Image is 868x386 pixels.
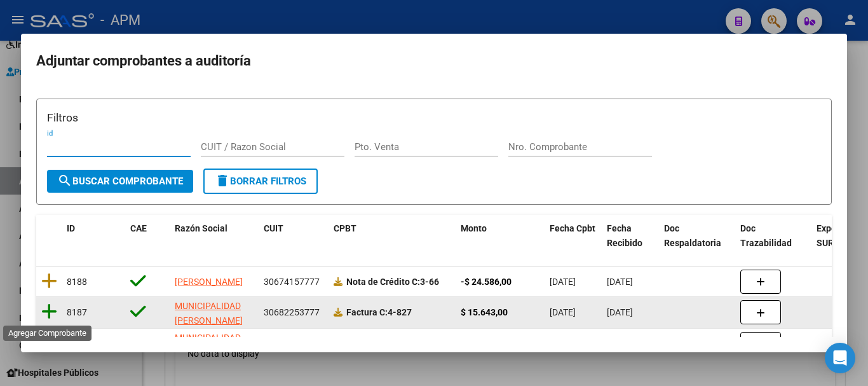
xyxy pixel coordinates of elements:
span: 30674157777 [264,277,320,287]
span: CUIT [264,223,283,233]
h3: Filtros [47,109,821,126]
datatable-header-cell: CUIT [259,215,329,257]
span: [DATE] [550,307,576,317]
span: Fecha Recibido [607,223,642,248]
datatable-header-cell: CAE [125,215,170,257]
span: [DATE] [550,277,576,287]
span: Monto [461,223,487,233]
span: [PERSON_NAME] [175,277,243,287]
div: Open Intercom Messenger [825,343,855,373]
datatable-header-cell: Doc Respaldatoria [659,215,735,257]
span: 30682253777 [264,307,320,317]
span: Factura C: [346,307,388,317]
span: [DATE] [607,307,633,317]
strong: 4-827 [346,307,412,317]
strong: 3-66 [346,277,439,287]
span: Buscar Comprobante [57,176,183,187]
strong: -$ 24.586,00 [461,277,512,287]
span: 8187 [67,307,87,317]
span: [DATE] [607,277,633,287]
datatable-header-cell: ID [62,215,125,257]
span: CPBT [334,223,356,233]
datatable-header-cell: Fecha Recibido [602,215,659,257]
datatable-header-cell: Razón Social [170,215,259,257]
button: Borrar Filtros [203,169,318,194]
datatable-header-cell: Doc Trazabilidad [735,215,811,257]
span: MUNICIPALIDAD [PERSON_NAME] [175,301,243,326]
span: CAE [130,223,147,233]
h2: Adjuntar comprobantes a auditoría [36,49,832,73]
span: ID [67,223,75,233]
span: Razón Social [175,223,227,233]
datatable-header-cell: Monto [456,215,545,257]
mat-icon: delete [215,173,230,188]
datatable-header-cell: Fecha Cpbt [545,215,602,257]
button: Buscar Comprobante [47,170,193,193]
span: Doc Respaldatoria [664,223,721,248]
span: Nota de Crédito C: [346,277,420,287]
span: Borrar Filtros [215,176,306,187]
span: 8188 [67,277,87,287]
span: MUNICIPALIDAD [PERSON_NAME][GEOGRAPHIC_DATA] [175,333,261,372]
datatable-header-cell: CPBT [329,215,456,257]
strong: $ 15.643,00 [461,307,508,317]
span: Doc Trazabilidad [740,223,792,248]
mat-icon: search [57,173,72,188]
span: Fecha Cpbt [550,223,595,233]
